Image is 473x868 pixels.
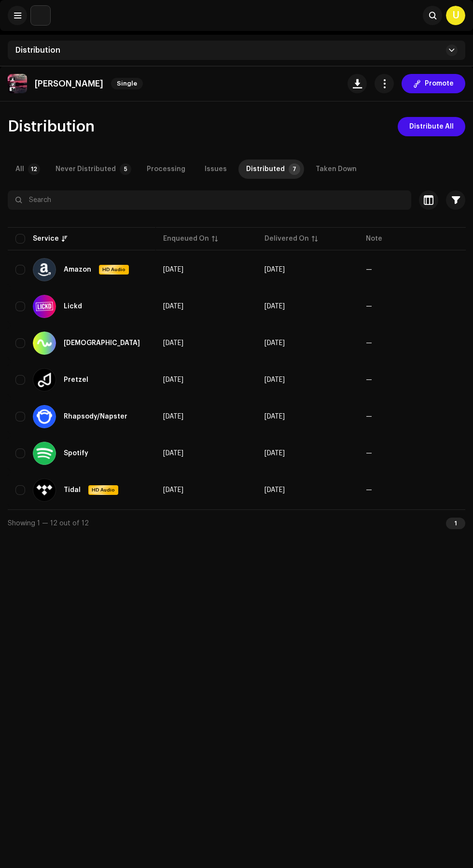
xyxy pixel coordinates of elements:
[264,340,285,347] span: Oct 9, 2025
[163,266,183,273] span: Oct 8, 2025
[264,450,285,457] span: Oct 9, 2025
[56,159,116,179] div: Never Distributed
[33,234,59,244] div: Service
[264,266,285,273] span: Oct 9, 2025
[15,46,60,54] span: Distribution
[264,376,285,383] span: Oct 9, 2025
[147,159,185,179] div: Processing
[163,303,183,310] span: Oct 8, 2025
[366,487,372,493] re-a-table-badge: —
[264,234,309,244] div: Delivered On
[100,266,128,273] span: HD Audio
[366,376,372,383] re-a-table-badge: —
[264,487,285,493] span: Oct 9, 2025
[205,159,227,179] div: Issues
[31,6,50,25] img: bb549e82-3f54-41b5-8d74-ce06bd45c366
[28,163,40,175] p-badge: 12
[402,74,465,93] button: Promote
[425,74,454,93] span: Promote
[163,450,183,457] span: Oct 8, 2025
[64,376,88,383] div: Pretzel
[366,266,372,273] re-a-table-badge: —
[111,78,143,89] span: Single
[64,487,81,493] div: Tidal
[366,340,372,347] re-a-table-badge: —
[35,79,103,89] p: [PERSON_NAME]
[316,159,357,179] div: Taken Down
[289,163,300,175] p-badge: 7
[15,159,24,179] div: All
[64,266,91,273] div: Amazon
[446,518,465,529] div: 1
[8,74,27,93] img: 3674fc8d-a279-4d13-a54d-90d90da4add3
[64,413,127,420] div: Rhapsody/Napster
[366,303,372,310] re-a-table-badge: —
[163,487,183,493] span: Oct 8, 2025
[64,450,88,457] div: Spotify
[264,303,285,310] span: Oct 9, 2025
[409,117,454,136] span: Distribute All
[120,163,131,175] p-badge: 5
[163,340,183,347] span: Oct 8, 2025
[64,340,140,347] div: Nuuday
[398,117,465,136] button: Distribute All
[446,6,465,25] div: U
[89,487,117,493] span: HD Audio
[163,376,183,383] span: Oct 8, 2025
[163,413,183,420] span: Oct 8, 2025
[246,159,285,179] div: Distributed
[366,450,372,457] re-a-table-badge: —
[366,413,372,420] re-a-table-badge: —
[8,119,95,134] span: Distribution
[163,234,209,244] div: Enqueued On
[264,413,285,420] span: Oct 9, 2025
[8,520,89,527] span: Showing 1 — 12 out of 12
[8,190,411,210] input: Search
[64,303,82,310] div: Lickd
